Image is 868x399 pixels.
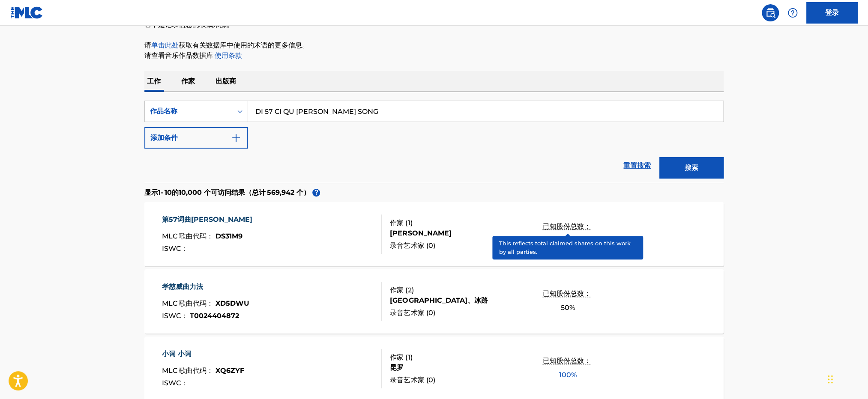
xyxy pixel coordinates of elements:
[216,366,244,375] font: XQ6ZYF
[181,312,188,320] font: ：
[211,188,231,197] font: 可访问
[390,309,428,317] font: 录音艺术家 (
[825,9,839,17] font: 登录
[213,51,242,60] a: 使用条款
[181,77,195,85] font: 作家
[181,379,188,387] font: ：
[162,312,181,320] font: ISWC
[433,376,435,384] font: )
[179,41,309,49] font: 获取有关数据库中使用的术语的更多信息。
[150,107,177,115] font: 作品名称
[806,2,858,24] a: 登录
[162,350,192,358] font: 小词 小词
[410,353,412,361] font: )
[162,232,207,240] font: MLC 歌曲代码
[390,296,488,304] font: [GEOGRAPHIC_DATA]、冰路
[390,376,428,384] font: 录音艺术家 (
[542,289,590,298] font: 已知股份总数：
[162,366,207,375] font: MLC 歌曲代码
[181,244,188,253] font: ：
[407,286,411,294] font: 2
[390,286,407,294] font: 作家 (
[542,357,590,365] font: 已知股份总数：
[433,309,435,317] font: )
[303,188,310,197] font: ）
[144,41,151,49] font: 请
[569,304,575,312] font: %
[571,371,576,379] font: %
[147,77,161,85] font: 工作
[560,304,569,312] font: 50
[411,286,413,294] font: )
[559,371,571,379] font: 100
[144,188,158,197] font: 显示
[623,161,651,170] font: 重置搜索
[144,101,724,183] form: 搜索表单
[207,299,213,307] font: ：
[144,202,724,266] a: 第57词曲[PERSON_NAME]MLC 歌曲代码：DS31M9ISWC：作家 (1)[PERSON_NAME]录音艺术家 (0)已知股份总数：100%
[787,8,798,18] img: 帮助
[542,222,590,230] font: 已知股份总数：
[162,283,203,291] font: 孝慈威曲力法
[165,188,172,197] font: 10
[407,219,410,227] font: 1
[162,379,181,387] font: ISWC
[659,157,724,179] button: 搜索
[216,299,249,307] font: XD5DWU
[825,358,868,399] iframe: 聊天小工具
[267,188,303,197] font: 569,942 个
[765,8,775,18] img: 搜索
[390,241,428,250] font: 录音艺术家 (
[162,299,207,307] font: MLC 歌曲代码
[161,188,163,197] font: -
[784,4,801,21] div: 帮助
[179,188,211,197] font: 10,000 个
[207,366,213,375] font: ：
[144,51,213,60] font: 请查看音乐作品数据库
[407,353,410,361] font: 1
[433,241,435,250] font: )
[762,4,779,21] a: 公开搜索
[685,164,698,172] font: 搜索
[190,312,239,320] font: T0024404872
[172,188,179,197] font: 的
[151,41,179,49] a: 单击此处
[390,219,407,227] font: 作家 (
[216,77,236,85] font: 出版商
[313,188,320,197] font: ？
[144,269,724,333] a: 孝慈威曲力法MLC 歌曲代码：XD5DWUISWC：T0024404872作家 (2)[GEOGRAPHIC_DATA]、冰路录音艺术家 (0)已知股份总数：50%
[150,134,178,142] font: 添加条件
[207,232,213,240] font: ：
[215,51,242,60] font: 使用条款
[410,219,412,227] font: )
[559,236,571,244] font: 100
[144,127,248,149] button: 添加条件
[216,232,242,240] font: DS31M9
[390,363,404,372] font: 昆罗
[231,133,241,143] img: 9d2ae6d4665cec9f34b9.svg
[825,358,868,399] div: 聊天小组件
[162,244,181,253] font: ISWC
[571,236,576,244] font: %
[231,188,245,197] font: 结果
[390,229,451,237] font: [PERSON_NAME]
[828,366,833,392] div: 拖动
[428,309,433,317] font: 0
[428,376,433,384] font: 0
[428,241,433,250] font: 0
[10,6,43,19] img: MLC 标志
[245,188,266,197] font: （总计
[158,188,161,197] font: 1
[162,215,252,223] font: 第57词曲[PERSON_NAME]
[390,353,407,361] font: 作家 (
